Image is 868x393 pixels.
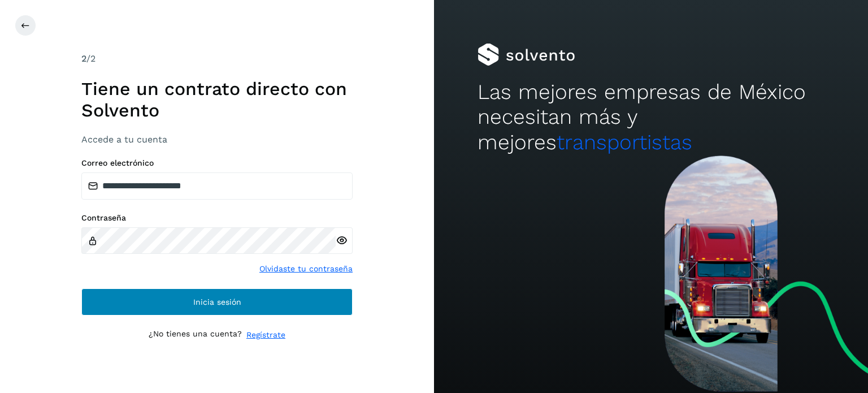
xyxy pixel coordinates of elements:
p: ¿No tienes una cuenta? [149,329,242,341]
h2: Las mejores empresas de México necesitan más y mejores [478,80,824,155]
span: transportistas [557,130,692,154]
a: Regístrate [246,329,285,341]
span: Inicia sesión [193,298,241,306]
label: Correo electrónico [81,158,353,168]
button: Inicia sesión [81,288,353,316]
label: Contraseña [81,213,353,223]
h3: Accede a tu cuenta [81,134,353,145]
a: Olvidaste tu contraseña [259,263,353,275]
span: 2 [81,53,86,64]
div: /2 [81,52,353,66]
h1: Tiene un contrato directo con Solvento [81,78,353,122]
